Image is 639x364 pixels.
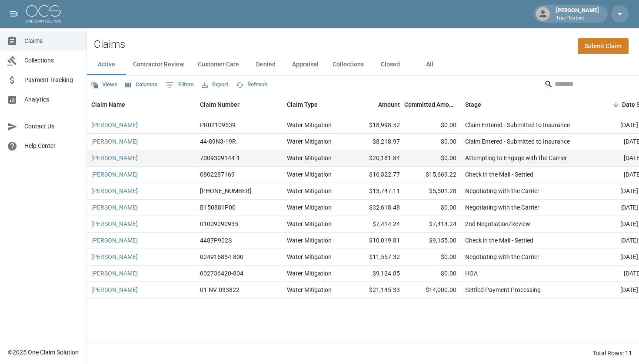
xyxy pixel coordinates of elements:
button: Select columns [123,78,160,92]
div: $5,501.28 [404,183,461,200]
div: [PERSON_NAME] [552,6,602,22]
div: 4487P902S [200,236,232,245]
div: Settled Payment Processing [465,285,541,294]
div: 024916854-800 [200,253,243,261]
a: [PERSON_NAME] [91,220,138,228]
div: $7,414.24 [348,216,404,233]
div: Check in the Mail - Settled [465,170,533,179]
div: Claim Entered - Submitted to Insurance [465,137,570,146]
div: $32,618.48 [348,200,404,216]
a: [PERSON_NAME] [91,121,138,129]
div: Water Mitigation [287,187,332,195]
div: Water Mitigation [287,253,332,261]
div: $20,181.84 [348,150,404,167]
button: Customer Care [191,54,246,75]
a: [PERSON_NAME] [91,187,138,195]
div: Committed Amount [404,92,461,117]
div: Total Rows: 11 [592,349,632,357]
div: $0.00 [404,150,461,167]
button: Show filters [163,78,196,92]
div: Attempting to Engage with the Carrier [465,154,567,162]
button: All [410,54,449,75]
div: Search [544,77,637,93]
button: open drawer [5,5,23,23]
div: $7,414.24 [404,216,461,233]
button: Appraisal [285,54,326,75]
div: Water Mitigation [287,220,332,228]
a: [PERSON_NAME] [91,236,138,245]
div: Claim Type [287,92,318,117]
div: Water Mitigation [287,170,332,179]
div: Amount [348,92,404,117]
button: Active [87,54,126,75]
div: Stage [461,92,591,117]
div: Water Mitigation [287,236,332,245]
a: [PERSON_NAME] [91,253,138,261]
h2: Claims [94,38,125,51]
div: $10,019.81 [348,233,404,249]
button: Collections [326,54,371,75]
div: Negotiating with the Carrier [465,187,539,195]
div: $21,145.33 [348,282,404,298]
span: Analytics [24,95,80,104]
span: Claims [24,36,80,46]
span: Help Center [24,141,80,151]
div: Water Mitigation [287,121,332,129]
div: $15,669.22 [404,167,461,183]
div: Check in the Mail - Settled [465,236,533,245]
div: 2nd Negotiation/Review [465,220,530,228]
div: Claim Name [87,92,196,117]
button: Refresh [234,78,270,92]
div: 44-89N3-19R [200,137,236,146]
div: HOA [465,269,478,278]
div: $0.00 [404,117,461,134]
div: $9,155.00 [404,233,461,249]
div: $9,124.85 [348,266,404,282]
div: Water Mitigation [287,203,332,212]
div: Claim Entered - Submitted to Insurance [465,121,570,129]
button: Contractor Review [126,54,191,75]
a: Submit Claim [578,38,629,54]
div: $0.00 [404,134,461,150]
div: 0802287169 [200,170,235,179]
div: Water Mitigation [287,154,332,162]
span: Contact Us [24,122,80,131]
div: Claim Number [200,92,240,117]
div: Water Mitigation [287,285,332,294]
span: Payment Tracking [24,75,80,85]
p: True Restore [556,15,599,22]
div: 01-NV-033822 [200,285,240,294]
div: $0.00 [404,249,461,266]
div: PR02109539 [200,121,236,129]
div: 002736420-804 [200,269,243,278]
div: Water Mitigation [287,269,332,278]
div: Amount [378,92,400,117]
div: © 2025 One Claim Solution [8,348,79,357]
a: [PERSON_NAME] [91,269,138,278]
button: Closed [371,54,410,75]
div: $14,000.00 [404,282,461,298]
div: $16,322.77 [348,167,404,183]
div: $11,557.32 [348,249,404,266]
a: [PERSON_NAME] [91,285,138,294]
div: Water Mitigation [287,137,332,146]
div: $18,998.52 [348,117,404,134]
div: Claim Name [91,92,125,117]
div: Stage [465,92,481,117]
div: Negotiating with the Carrier [465,253,539,261]
a: [PERSON_NAME] [91,203,138,212]
div: Claim Number [196,92,283,117]
span: Collections [24,56,80,65]
div: $13,747.11 [348,183,404,200]
div: $0.00 [404,200,461,216]
div: dynamic tabs [87,54,639,75]
button: Denied [246,54,285,75]
div: Negotiating with the Carrier [465,203,539,212]
div: B150881P00 [200,203,236,212]
button: Sort [610,98,622,111]
div: $8,218.97 [348,134,404,150]
button: Views [89,78,120,92]
a: [PERSON_NAME] [91,170,138,179]
a: [PERSON_NAME] [91,137,138,146]
div: 7009309144-1 [200,154,240,162]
